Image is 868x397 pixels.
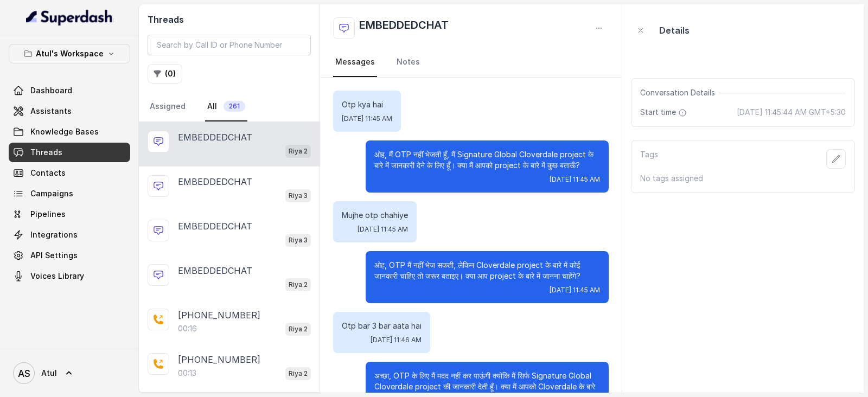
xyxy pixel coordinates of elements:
a: Messages [333,48,377,77]
span: Assistants [30,106,72,117]
a: Campaigns [9,184,130,203]
a: Voices Library [9,266,130,286]
nav: Tabs [333,48,609,77]
button: (0) [148,64,182,84]
span: Integrations [30,229,78,240]
p: Mujhe otp chahiye [342,210,408,221]
a: Notes [394,48,422,77]
span: Atul [41,368,57,379]
a: Pipelines [9,204,130,224]
p: EMBEDDEDCHAT [178,175,252,188]
p: Atul's Workspace [36,47,104,60]
nav: Tabs [148,92,311,121]
p: Riya 2 [289,146,308,157]
span: [DATE] 11:45 AM [342,114,392,123]
p: Details [659,24,690,37]
img: light.svg [26,9,113,26]
a: Dashboard [9,81,130,100]
span: Dashboard [30,85,72,96]
span: Campaigns [30,188,73,199]
p: [PHONE_NUMBER] [178,353,260,366]
span: API Settings [30,250,78,261]
span: [DATE] 11:45 AM [358,225,408,234]
p: 00:16 [178,323,197,334]
h2: Threads [148,13,311,26]
p: Otp bar 3 bar aata hai [342,321,422,331]
span: Pipelines [30,209,66,220]
a: Knowledge Bases [9,122,130,142]
span: Conversation Details [640,87,719,98]
a: Threads [9,143,130,162]
p: EMBEDDEDCHAT [178,220,252,233]
span: Voices Library [30,271,84,281]
a: Atul [9,358,130,388]
span: Contacts [30,168,66,178]
p: Riya 2 [289,279,308,290]
p: 00:13 [178,368,196,379]
span: [DATE] 11:45 AM [550,175,600,184]
p: Tags [640,149,658,169]
p: Riya 2 [289,324,308,335]
a: Assigned [148,92,188,121]
text: AS [18,368,30,379]
span: Threads [30,147,62,158]
span: Start time [640,107,689,118]
button: Atul's Workspace [9,44,130,63]
p: No tags assigned [640,173,846,184]
p: EMBEDDEDCHAT [178,264,252,277]
p: Otp kya hai [342,99,392,110]
a: Integrations [9,225,130,245]
a: Assistants [9,101,130,121]
span: [DATE] 11:45:44 AM GMT+5:30 [737,107,846,118]
span: [DATE] 11:46 AM [371,336,422,344]
p: Riya 3 [289,235,308,246]
h2: EMBEDDEDCHAT [359,17,449,39]
input: Search by Call ID or Phone Number [148,35,311,55]
p: Riya 2 [289,368,308,379]
p: ओह, मैं OTP नहीं भेजती हूँ, मैं Signature Global Cloverdale project के बारे में जानकारी देने के ल... [374,149,600,171]
span: [DATE] 11:45 AM [550,286,600,294]
p: EMBEDDEDCHAT [178,131,252,144]
a: All261 [205,92,247,121]
span: 261 [224,101,245,112]
span: Knowledge Bases [30,126,99,137]
p: Riya 3 [289,190,308,201]
a: Contacts [9,163,130,183]
a: API Settings [9,246,130,265]
p: [PHONE_NUMBER] [178,309,260,322]
p: ओह, OTP मैं नहीं भेज सकती, लेकिन Cloverdale project के बारे में कोई जानकारी चाहिए तो जरूर बताइए। ... [374,260,600,281]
